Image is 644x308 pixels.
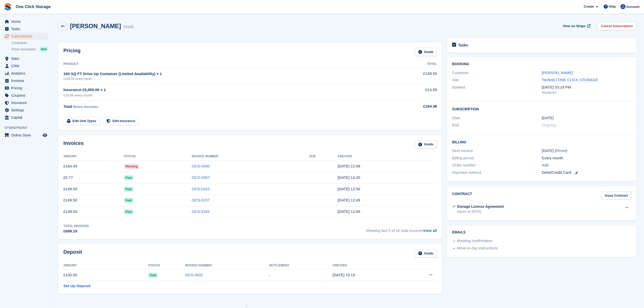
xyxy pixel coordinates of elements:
time: 2025-06-27 11:50:02 UTC [338,209,360,214]
td: £149.50 [63,183,124,195]
a: menu [3,62,48,70]
a: Guide [415,249,437,258]
span: Settings [11,107,42,114]
div: Customer [452,70,542,76]
img: stora-icon-8386f47178a22dfd0bd8f6a31ec36ba5ce8667c1dd55bd0f319d3a0aa187defe.svg [4,3,12,11]
span: CRM [11,62,42,70]
a: Preview store [42,132,48,138]
a: Guide [415,140,437,149]
a: Cancel Subscription [597,22,636,30]
a: menu [3,107,48,114]
a: menu [3,84,48,92]
span: Retrying [124,164,139,169]
div: Signed on [DATE] [457,209,504,214]
td: £149.50 [63,195,124,206]
div: Booking confirmation [457,238,492,244]
span: Before discounts [73,105,98,109]
time: 2025-09-27 11:49:56 UTC [338,164,360,168]
time: 2025-08-27 11:50:04 UTC [338,187,360,191]
th: Amount [63,152,124,161]
span: Paid [124,187,133,192]
a: menu [3,92,48,99]
span: Paid [124,198,133,203]
span: Subscriptions [11,33,42,40]
a: OCS-0430 [192,164,210,168]
span: Help [609,4,616,9]
a: Price increases NEW [12,46,48,52]
div: Site [452,77,542,83]
a: [PERSON_NAME] [542,71,573,75]
div: £14.99 every month [63,93,391,98]
div: [DATE] ( ) [542,148,631,154]
a: OCS-0031 [185,273,203,277]
a: menu [3,77,48,84]
img: Thomas [620,4,625,9]
div: Start [452,115,542,121]
div: £164.49 [391,104,437,109]
td: £5.77 [63,172,124,183]
a: One Click Storage [14,3,53,11]
h2: Contract [452,191,472,200]
th: Created [338,152,437,161]
h2: Deposit [63,249,82,258]
a: OCS-0397 [192,175,210,180]
span: Total [63,104,72,109]
th: Status [148,262,185,270]
a: Reset [556,148,566,153]
td: - [269,269,332,281]
th: Total [391,60,437,68]
span: Pricing [11,84,42,92]
th: Settlement [269,262,332,270]
a: Tanfield | ONE CLICK STORAGE [542,78,598,82]
a: Issue Contract [601,191,631,200]
span: Price increases [12,47,36,52]
a: menu [3,99,48,106]
span: Analytics [11,70,42,77]
th: Created [333,262,403,270]
th: Amount [63,262,148,270]
a: OCS-0237 [192,198,210,202]
a: menu [3,25,48,32]
a: Add [542,162,549,168]
time: 2025-07-27 11:49:08 UTC [338,198,360,202]
a: OCS-0182 [192,209,210,214]
span: Home [11,18,42,25]
h2: Emails [452,230,631,234]
span: Paid [148,273,158,278]
span: Sites [11,55,42,62]
td: £100.00 [63,269,148,281]
div: [DATE] 03:19 PM [542,84,631,90]
th: Status [124,152,192,161]
a: View on Stripe [561,22,592,30]
div: Every month [542,155,631,161]
div: 75130 [123,24,134,30]
h2: Subscription [452,106,631,111]
span: Paid [124,209,133,214]
th: Invoice Number [192,152,309,161]
time: 2025-09-15 13:20:43 UTC [338,175,360,180]
a: menu [3,33,48,40]
a: Edit Unit Types [63,117,100,125]
span: Insurance [11,99,42,106]
time: 2025-03-11 01:00:00 UTC [542,115,554,121]
div: £149.50 every month [63,77,391,81]
span: Ongoing [542,123,556,127]
div: Booked [452,84,542,95]
th: Invoice Number [185,262,269,270]
h2: Invoices [63,140,84,149]
span: View on Stripe [563,24,585,29]
div: End [452,122,542,128]
h2: [PERSON_NAME] [70,23,121,29]
span: Online Store [11,132,42,139]
h2: Tasks [458,43,468,47]
time: 2025-03-03 15:19:50 UTC [333,273,355,277]
a: Guide [415,48,437,56]
span: Tasks [11,25,42,32]
div: Storefront [542,90,631,95]
div: Insurance £5,000.00 × 1 [63,87,391,93]
a: View all [423,228,437,233]
div: Move in day instructions [457,245,498,251]
th: Due [309,152,338,161]
td: £164.49 [63,161,124,172]
td: £14.99 [391,84,437,101]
